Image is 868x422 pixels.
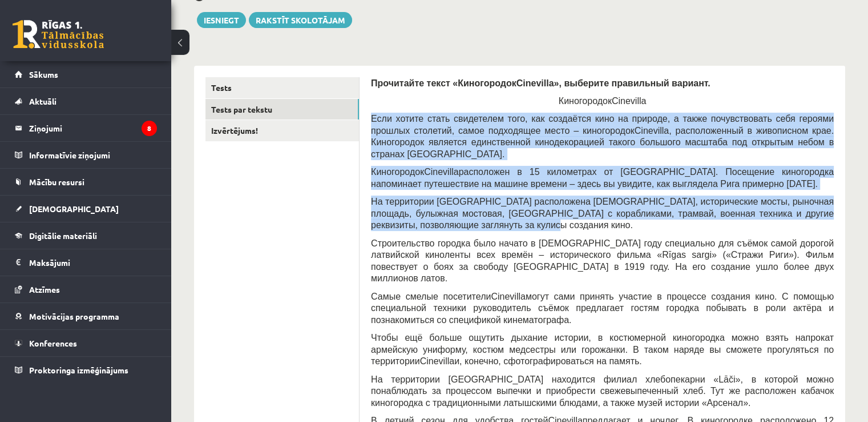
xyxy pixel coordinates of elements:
[491,292,525,301] span: Cinevilla
[15,222,157,249] a: Digitālie materiāli
[733,375,736,384] span: i
[516,78,554,88] span: Cinevilla
[15,357,157,383] a: Proktoringa izmēģinājums
[371,167,834,189] span: расположен в 15 километрах от [GEOGRAPHIC_DATA]. Посещение киногородка напоминает путешествие на ...
[371,114,834,136] span: Если хотите стать свидетелем того, как создаётся кино на природе, а также почувствовать себя геро...
[29,365,128,375] span: Proktoringa izmēģinājums
[15,330,157,356] a: Konferences
[15,249,157,276] a: Maksājumi
[29,338,77,348] span: Konferences
[371,250,834,283] span: » («Стражи Риги»). Фильм повествует о боях за свободу [GEOGRAPHIC_DATA] в 1919 году. На его созда...
[29,177,84,187] span: Mācību resursi
[671,250,686,260] span: gas
[692,250,712,260] span: sargi
[29,249,157,276] legend: Maksājumi
[197,12,246,28] button: Iesniegt
[662,250,669,260] span: R
[454,356,642,366] span: и, конечно, сфотографироваться на память.
[205,77,359,98] a: Tests
[371,375,834,408] span: », в которой можно понаблюдать за процессом выпечки и приобрести свежевыпеченный хлеб. Тут же рас...
[554,78,710,88] span: », выберите правильный вариант.
[669,250,671,260] span: ī
[420,356,454,366] span: Cinevilla
[29,69,58,79] span: Sākums
[29,230,97,241] span: Digitālie materiāli
[724,375,733,384] span: āč
[29,142,157,168] legend: Informatīvie ziņojumi
[371,78,516,88] span: Прочитайте текст «Киногородок
[371,238,834,260] span: Строительство городка было начато в [DEMOGRAPHIC_DATA] году специально для съёмок самой дорогой л...
[424,167,458,177] span: Cinevilla
[15,142,157,168] a: Informatīvie ziņojumi
[371,197,834,230] span: На территории [GEOGRAPHIC_DATA] расположена [DEMOGRAPHIC_DATA], исторические мосты, рыночная площ...
[371,126,834,159] span: , расположенный в живописном крае. Киногородок является единственной кинодекорацией такого большо...
[371,292,491,301] span: Самые смелые посетители
[29,204,119,214] span: [DEMOGRAPHIC_DATA]
[15,276,157,302] a: Atzīmes
[371,375,718,384] span: На территории [GEOGRAPHIC_DATA] находится филиал хлебопекарни «
[29,284,60,294] span: Atzīmes
[13,20,104,49] a: Rīgas 1. Tālmācības vidusskola
[29,115,157,141] legend: Ziņojumi
[29,96,56,106] span: Aktuāli
[718,375,724,384] span: L
[371,292,834,325] span: могут сами принять участие в процессе создания кино. С помощью специальной техники руководитель с...
[142,121,157,136] i: 8
[612,96,646,106] span: Cinevilla
[15,115,157,141] a: Ziņojumi8
[205,120,359,141] a: Izvērtējums!
[15,169,157,195] a: Mācību resursi
[249,12,352,28] a: Rakstīt skolotājam
[29,311,119,321] span: Motivācijas programma
[559,96,612,106] span: Киногородок
[371,167,424,177] span: Киногородок
[15,61,157,87] a: Sākums
[15,88,157,114] a: Aktuāli
[205,99,359,120] a: Tests par tekstu
[371,333,834,366] span: Чтобы ещё больше ощутить дыхание истории, в костюмерной киногородка можно взять напрокат армейску...
[635,126,669,136] span: Cinevilla
[15,196,157,222] a: [DEMOGRAPHIC_DATA]
[15,303,157,329] a: Motivācijas programma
